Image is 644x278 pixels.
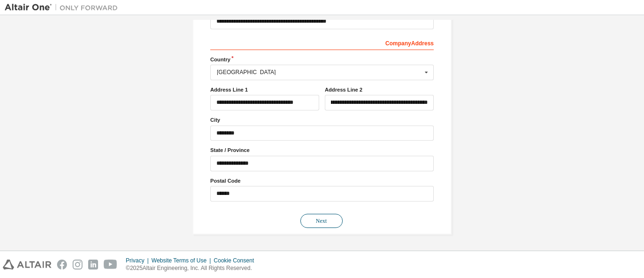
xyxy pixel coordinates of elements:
[57,260,67,270] img: facebook.svg
[210,86,319,93] label: Address Line 1
[210,35,434,50] div: Company Address
[5,3,123,12] img: Altair One
[210,116,434,124] label: City
[3,260,51,270] img: altair_logo.svg
[126,257,151,264] div: Privacy
[73,260,83,270] img: instagram.svg
[104,260,117,270] img: youtube.svg
[210,146,434,154] label: State / Province
[217,69,422,75] div: [GEOGRAPHIC_DATA]
[126,264,260,272] p: © 2025 Altair Engineering, Inc. All Rights Reserved.
[88,260,98,270] img: linkedin.svg
[325,86,434,93] label: Address Line 2
[210,56,434,63] label: Country
[210,177,434,185] label: Postal Code
[300,214,343,228] button: Next
[214,257,259,264] div: Cookie Consent
[151,257,214,264] div: Website Terms of Use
